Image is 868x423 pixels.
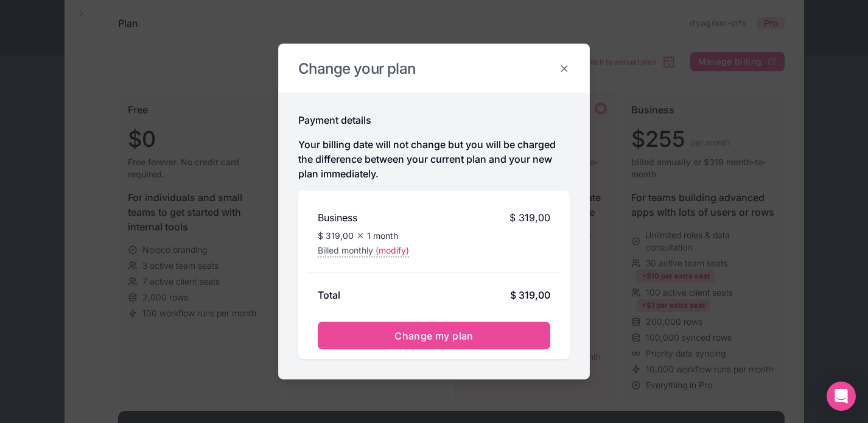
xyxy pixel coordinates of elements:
p: Your billing date will not change but you will be charged the difference between your current pla... [298,137,570,181]
h2: Total [318,288,340,302]
span: $ 319,00 [509,210,550,225]
button: Billed monthly(modify) [318,244,409,258]
h2: Business [318,210,357,225]
span: $ 319,00 [318,230,354,242]
button: Change my plan [318,322,550,350]
h2: Payment details [298,113,371,127]
span: (modify) [376,244,409,257]
span: 1 month [367,230,398,242]
div: $ 319,00 [510,288,550,302]
span: Change my plan [394,330,474,342]
span: Billed monthly [318,244,373,257]
h2: Change your plan [298,59,570,79]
